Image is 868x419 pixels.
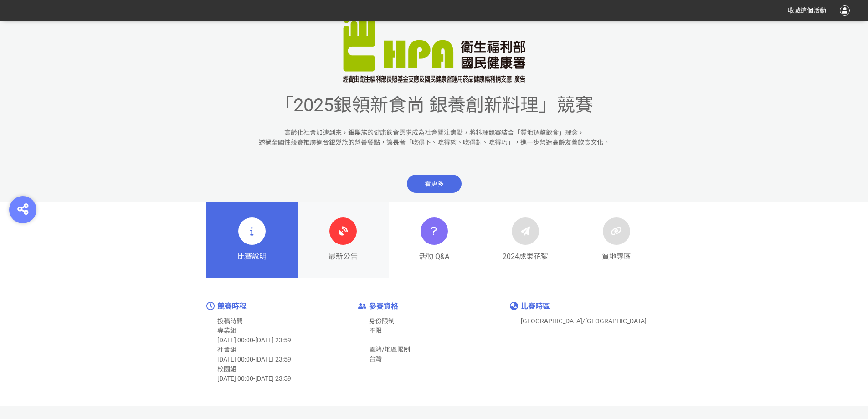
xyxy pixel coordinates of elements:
span: 國籍/地區限制 [369,346,410,353]
span: 社會組 [217,346,236,353]
span: 2024成果花絮 [503,251,548,262]
span: [GEOGRAPHIC_DATA]/[GEOGRAPHIC_DATA] [521,317,647,325]
span: [DATE] 23:59 [255,336,291,344]
a: 2024成果花絮 [480,202,571,278]
span: - [253,375,255,382]
span: 質地專區 [602,251,631,262]
span: 看更多 [407,175,462,193]
span: 活動 Q&A [419,251,449,262]
span: 身份限制 [369,317,395,325]
a: 最新公告 [298,202,389,278]
span: [DATE] 23:59 [255,375,291,382]
img: icon-timezone.9e564b4.png [510,302,518,310]
a: 質地專區 [571,202,662,278]
span: 校園組 [217,365,236,372]
a: 活動 Q&A [389,202,480,278]
span: 「2025銀領新食尚 銀養創新料理」競賽 [275,94,593,116]
span: [DATE] 23:59 [255,356,291,363]
span: 比賽時區 [521,302,550,310]
span: 最新公告 [329,251,358,262]
span: 投稿時間 [217,317,243,325]
a: 「2025銀領新食尚 銀養創新料理」競賽 [275,107,593,112]
span: 專業組 [217,327,236,334]
img: icon-enter-limit.61bcfae.png [358,303,366,309]
span: 參賽資格 [369,302,398,310]
span: [DATE] 00:00 [217,375,253,382]
span: 不限 [369,327,382,334]
span: 台灣 [369,355,382,362]
img: icon-time.04e13fc.png [206,302,215,310]
span: 比賽說明 [237,251,267,262]
span: 收藏這個活動 [788,7,826,14]
span: [DATE] 00:00 [217,336,253,344]
img: 「2025銀領新食尚 銀養創新料理」競賽 [343,5,525,83]
span: [DATE] 00:00 [217,356,253,363]
span: - [253,356,255,363]
a: 比賽說明 [206,202,298,278]
span: - [253,336,255,344]
span: 競賽時程 [217,302,247,310]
